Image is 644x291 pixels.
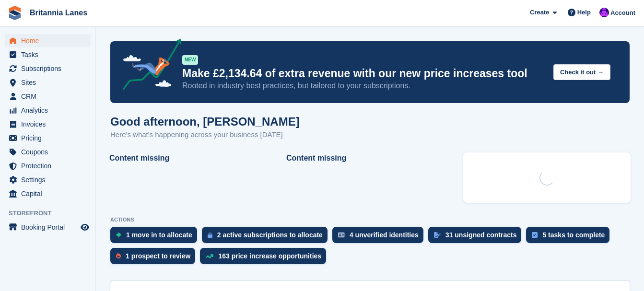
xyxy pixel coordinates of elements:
span: Protection [21,159,79,173]
a: 31 unsigned contracts [428,227,527,248]
img: prospect-51fa495bee0391a8d652442698ab0144808aea92771e9ea1ae160a38d050c398.svg [116,253,121,259]
span: CRM [21,90,79,103]
div: NEW [182,55,198,65]
a: 1 prospect to review [110,248,200,269]
a: menu [5,221,91,234]
a: menu [5,104,91,117]
a: menu [5,34,91,47]
strong: Content missing [109,154,169,162]
p: Make £2,134.64 of extra revenue with our new price increases tool [182,67,546,81]
a: menu [5,187,91,200]
div: 1 prospect to review [126,252,190,260]
a: menu [5,48,91,61]
span: Pricing [21,131,79,145]
div: 163 price increase opportunities [218,252,321,260]
div: 1 move in to allocate [126,231,192,239]
p: ACTIONS [110,217,630,223]
img: stora-icon-8386f47178a22dfd0bd8f6a31ec36ba5ce8667c1dd55bd0f319d3a0aa187defe.svg [8,6,22,20]
a: menu [5,159,91,173]
span: Storefront [9,209,95,218]
img: contract_signature_icon-13c848040528278c33f63329250d36e43548de30e8caae1d1a13099fd9432cc5.svg [434,232,441,238]
a: Preview store [79,221,91,233]
div: 5 tasks to complete [542,231,605,239]
img: task-75834270c22a3079a89374b754ae025e5fb1db73e45f91037f5363f120a921f8.svg [532,232,538,238]
span: Settings [21,173,79,186]
p: Rooted in industry best practices, but tailored to your subscriptions. [182,81,546,91]
span: Analytics [21,104,79,117]
span: Capital [21,187,79,200]
span: Tasks [21,48,79,61]
img: verify_identity-adf6edd0f0f0b5bbfe63781bf79b02c33cf7c696d77639b501bdc392416b5a36.svg [338,232,345,238]
a: menu [5,76,91,89]
div: 31 unsigned contracts [445,231,517,239]
a: menu [5,117,91,131]
button: Check it out → [553,64,610,80]
img: price_increase_opportunities-93ffe204e8149a01c8c9dc8f82e8f89637d9d84a8eef4429ea346261dce0b2c0.svg [206,254,213,258]
a: menu [5,90,91,103]
img: move_ins_to_allocate_icon-fdf77a2bb77ea45bf5b3d319d69a93e2d87916cf1d5bf7949dd705db3b84f3ca.svg [116,232,121,238]
strong: Content missing [286,154,346,162]
a: Britannia Lanes [26,5,91,21]
span: Create [530,8,549,17]
a: 1 move in to allocate [110,227,202,248]
span: Help [577,8,591,17]
span: Subscriptions [21,62,79,75]
a: 4 unverified identities [332,227,428,248]
a: 2 active subscriptions to allocate [202,227,332,248]
span: Account [610,8,635,18]
img: Mark Lane [599,8,609,17]
span: Coupons [21,145,79,159]
a: menu [5,131,91,145]
img: price-adjustments-announcement-icon-8257ccfd72463d97f412b2fc003d46551f7dbcb40ab6d574587a9cd5c0d94... [115,39,182,93]
div: 2 active subscriptions to allocate [217,231,323,239]
h1: Good afternoon, [PERSON_NAME] [110,115,300,128]
img: active_subscription_to_allocate_icon-d502201f5373d7db506a760aba3b589e785aa758c864c3986d89f69b8ff3... [208,232,212,238]
p: Here's what's happening across your business [DATE] [110,129,300,140]
a: menu [5,145,91,159]
span: Invoices [21,117,79,131]
div: 4 unverified identities [350,231,419,239]
a: menu [5,173,91,186]
a: 163 price increase opportunities [200,248,331,269]
span: Booking Portal [21,221,79,234]
span: Sites [21,76,79,89]
span: Home [21,34,79,47]
a: 5 tasks to complete [526,227,614,248]
a: menu [5,62,91,75]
